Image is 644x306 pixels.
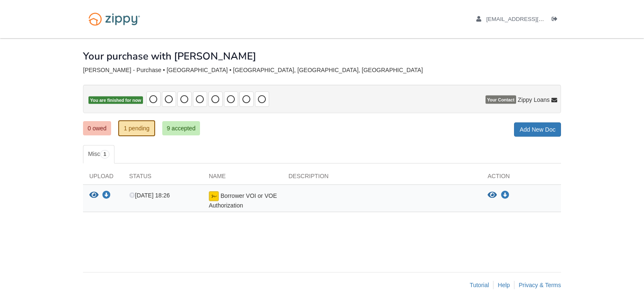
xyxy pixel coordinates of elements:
[83,172,123,184] div: Upload
[552,16,561,24] a: Log out
[118,120,155,136] a: 1 pending
[518,96,550,104] span: Zippy Loans
[488,191,497,200] button: View Borrower VOI or VOE Authorization
[209,191,219,201] img: Document fully signed
[282,172,481,184] div: Description
[486,16,582,22] span: becreekmore@gmail.com
[83,67,561,74] div: [PERSON_NAME] - Purchase • [GEOGRAPHIC_DATA] • [GEOGRAPHIC_DATA], [GEOGRAPHIC_DATA], [GEOGRAPHIC_...
[486,96,516,104] span: Your Contact
[514,122,561,137] a: Add New Doc
[470,282,489,288] a: Tutorial
[83,8,145,30] img: Logo
[209,192,277,209] span: Borrower VOI or VOE Authorization
[203,172,282,184] div: Name
[501,192,509,199] a: Download Borrower VOI or VOE Authorization
[519,282,561,288] a: Privacy & Terms
[102,192,111,199] a: Download Borrower VOI or VOE Authorization
[481,172,561,184] div: Action
[162,121,200,135] a: 9 accepted
[129,192,170,199] span: [DATE] 18:26
[476,16,582,24] a: edit profile
[88,96,143,104] span: You are finished for now
[498,282,510,288] a: Help
[89,191,99,200] button: View Borrower VOI or VOE Authorization
[123,172,203,184] div: Status
[100,150,110,158] span: 1
[83,51,256,62] h1: Your purchase with [PERSON_NAME]
[83,145,114,163] a: Misc
[83,121,111,135] a: 0 owed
